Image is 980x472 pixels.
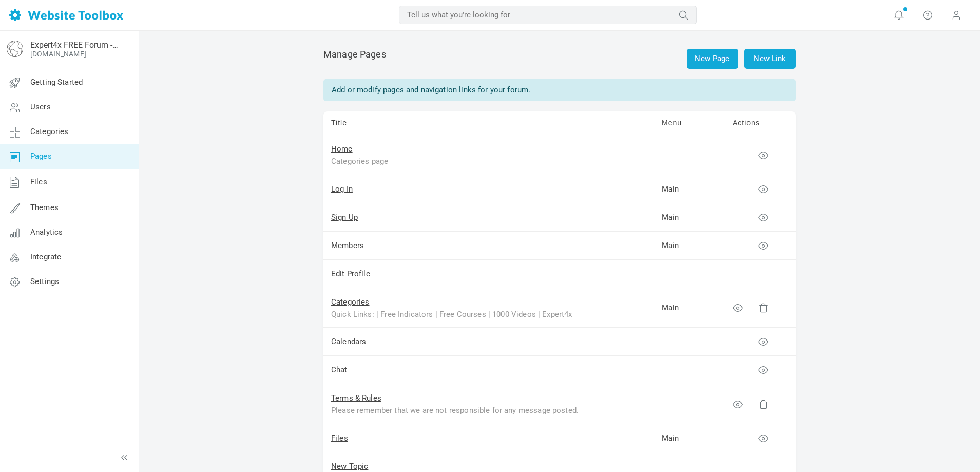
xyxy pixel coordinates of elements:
[331,144,353,154] a: Home
[744,49,796,69] a: New Link
[30,177,47,186] span: Files
[331,337,366,346] a: Calendars
[30,203,59,212] span: Themes
[30,228,63,237] span: Analytics
[30,152,52,161] span: Pages
[323,111,654,135] td: Title
[331,184,353,194] a: Log In
[654,232,725,260] td: Main
[399,6,697,24] input: Tell us what you're looking for
[654,288,725,328] td: Main
[331,404,588,416] div: Please remember that we are not responsible for any message posted. We do not vouch for or warran...
[331,308,588,320] div: Quick Links: | Free Indicators | Free Courses | 1000 Videos | Expert4x Products | Paid Forum | Pa...
[654,424,725,452] td: Main
[331,155,588,167] div: Categories page
[331,213,358,222] a: Sign Up
[331,365,348,374] a: Chat
[323,79,796,101] div: Add or modify pages and navigation links for your forum.
[331,241,364,250] a: Members
[654,203,725,232] td: Main
[654,111,725,135] td: Menu
[654,175,725,203] td: Main
[331,269,370,278] a: Edit Profile
[687,49,738,69] a: New Page
[331,297,370,307] a: Categories
[725,111,796,135] td: Actions
[331,433,348,443] a: Files
[30,78,83,87] span: Getting Started
[331,462,368,471] a: New Topic
[30,40,120,50] a: Expert4x FREE Forum - Free trading tools and education
[30,50,86,58] a: [DOMAIN_NAME]
[7,41,23,57] img: globe-icon.png
[30,277,59,286] span: Settings
[331,393,381,403] a: Terms & Rules
[30,252,61,261] span: Integrate
[30,127,69,136] span: Categories
[323,49,796,69] h2: Manage Pages
[30,102,51,111] span: Users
